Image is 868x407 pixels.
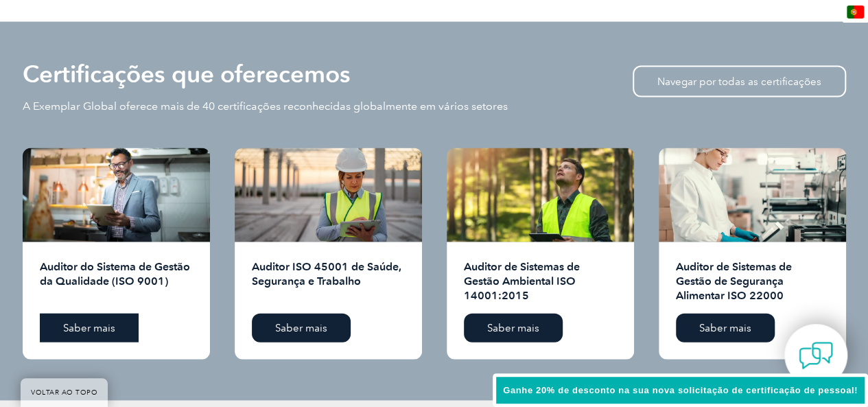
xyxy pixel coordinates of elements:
a: Saber mais [40,314,139,342]
a: Navegar por todas as certificações [633,66,846,97]
font: Auditor de Sistemas de Gestão Ambiental ISO 14001:2015 [464,260,580,302]
a: VOLTAR AO TOPO [21,378,108,407]
font: VOLTAR AO TOPO [31,388,97,397]
font: Saber mais [487,322,539,334]
font: Navegar por todas as certificações [657,75,821,88]
font: A Exemplar Global oferece mais de 40 certificações reconhecidas globalmente em vários setores [23,100,508,113]
font: Certificações que oferecemos [23,60,351,89]
font: Saber mais [275,322,327,334]
img: contact-chat.png [799,338,833,373]
font: Auditor ISO 45001 de Saúde, Segurança e Trabalho [252,260,401,288]
font: Auditor de Sistemas de Gestão de Segurança Alimentar ISO 22000 [676,260,792,302]
font: Ganhe 20% de desconto na sua nova solicitação de certificação de pessoal! [503,385,858,395]
a: Saber mais [464,314,563,342]
font: Saber mais [63,322,115,334]
img: pt [847,5,864,19]
font: Auditor do Sistema de Gestão da Qualidade (ISO 9001) [40,260,190,288]
a: Saber mais [676,314,775,342]
a: Saber mais [252,314,351,342]
font: Saber mais [699,322,751,334]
